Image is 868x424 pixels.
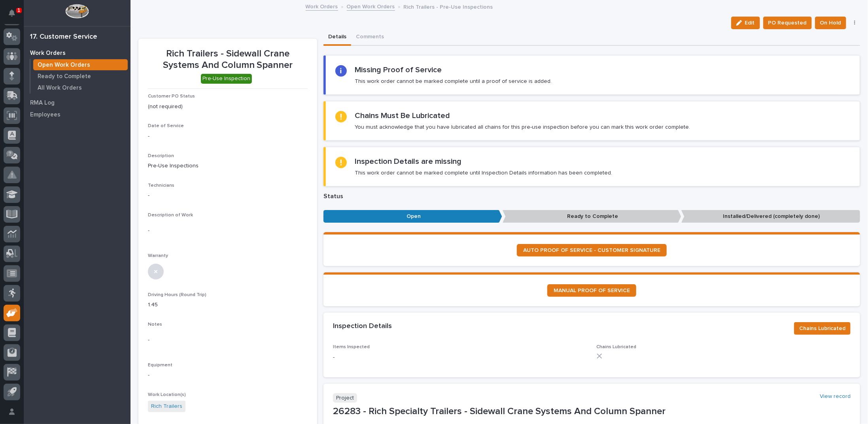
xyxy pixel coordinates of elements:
[323,193,860,200] p: Status
[523,248,660,253] span: AUTO PROOF OF SERVICE - CUSTOMER SIGNATURE
[820,393,851,400] a: View record
[30,82,130,93] a: All Work Orders
[333,406,851,417] p: 26283 - Rich Specialty Trailers - Sidewall Crane Systems And Column Spanner
[597,345,637,349] span: Chains Lubricated
[355,157,461,166] h2: Inspection Details are missing
[820,18,841,28] span: On Hold
[355,111,450,120] h2: Chains Must Be Lubricated
[24,97,130,109] a: RMA Log
[323,210,502,223] p: Open
[517,244,667,257] a: AUTO PROOF OF SERVICE - CUSTOMER SIGNATURE
[148,253,168,258] span: Warranty
[355,124,690,131] p: You must acknowledge that you have lubricated all chains for this pre-use inspection before you c...
[333,393,357,403] p: Project
[148,392,186,397] span: Work Location(s)
[148,48,308,71] p: Rich Trailers - Sidewall Crane Systems And Column Spanner
[148,371,308,379] p: -
[503,210,681,223] p: Ready to Complete
[355,78,552,85] p: This work order cannot be marked complete until a proof of service is added.
[38,62,90,69] p: Open Work Orders
[201,74,252,84] div: Pre-Use Inspection
[148,363,172,368] span: Equipment
[404,2,493,11] p: Rich Trailers - Pre-Use Inspections
[333,353,587,362] p: -
[148,132,308,141] p: -
[24,109,130,120] a: Employees
[30,71,130,82] a: Ready to Complete
[30,50,66,57] p: Work Orders
[323,29,351,46] button: Details
[148,191,308,200] p: -
[355,65,442,75] h2: Missing Proof of Service
[148,301,308,309] p: 1.45
[745,19,755,26] span: Edit
[355,169,612,176] p: This work order cannot be marked complete until Inspection Details information has been completed.
[306,2,338,11] a: Work Orders
[65,4,89,19] img: Workspace Logo
[333,322,392,331] h2: Inspection Details
[815,17,846,29] button: On Hold
[148,336,308,344] p: -
[547,284,636,297] a: MANUAL PROOF OF SERVICE
[38,73,91,80] p: Ready to Complete
[333,345,370,349] span: Items Inspected
[799,324,845,333] span: Chains Lubricated
[30,111,61,118] p: Employees
[763,17,812,29] button: PO Requested
[30,99,55,107] p: RMA Log
[148,154,174,158] span: Description
[151,402,182,411] a: Rich Trailers
[148,124,184,128] span: Date of Service
[148,322,162,327] span: Notes
[38,84,82,92] p: All Work Orders
[148,213,193,218] span: Description of Work
[30,33,97,41] div: 17. Customer Service
[768,18,807,28] span: PO Requested
[4,5,20,21] button: Notifications
[351,29,389,46] button: Comments
[794,322,851,335] button: Chains Lubricated
[554,288,630,293] span: MANUAL PROOF OF SERVICE
[148,227,308,235] p: -
[24,47,130,59] a: Work Orders
[10,9,20,22] div: Notifications1
[148,293,206,297] span: Driving Hours (Round Trip)
[148,183,174,188] span: Technicians
[347,2,395,11] a: Open Work Orders
[30,59,130,70] a: Open Work Orders
[681,210,860,223] p: Installed/Delivered (completely done)
[731,17,760,29] button: Edit
[148,94,195,99] span: Customer PO Status
[148,103,308,111] p: (not required)
[17,8,20,13] p: 1
[148,162,308,170] p: Pre-Use Inspections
